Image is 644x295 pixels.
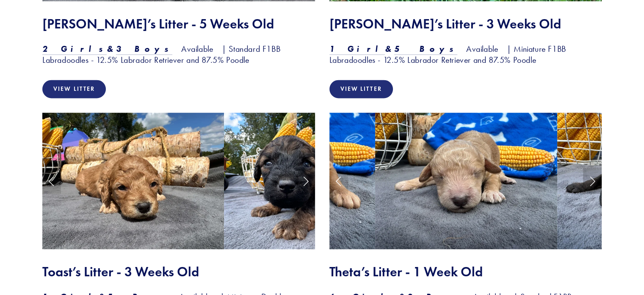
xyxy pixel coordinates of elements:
em: 3 Boys [116,44,173,54]
a: 1 Girl [329,44,385,55]
a: Previous Slide [42,168,61,194]
img: Dolly 3.jpg [42,112,224,249]
a: Previous Slide [329,168,348,194]
em: & [385,44,394,54]
h2: [PERSON_NAME]’s Litter - 3 Weeks Old [329,16,602,32]
a: Next Slide [296,168,315,194]
h3: Available | Miniature F1BB Labradoodles - 12.5% Labrador Retriever and 87.5% Poodle [329,43,602,65]
a: View Litter [42,80,106,98]
h2: Theta’s Litter - 1 Week Old [329,264,602,280]
em: & [107,44,116,54]
h2: [PERSON_NAME]’s Litter - 5 Weeks Old [42,16,315,32]
em: 2 Girls [42,44,107,54]
img: Winston 1.jpg [375,112,557,249]
a: Next Slide [583,168,602,194]
a: View Litter [329,80,393,98]
em: 5 Boys [394,44,458,54]
em: 1 Girl [329,44,385,54]
a: 3 Boys [116,44,173,55]
a: 2 Girls [42,44,107,55]
h2: Toast’s Litter - 3 Weeks Old [42,264,315,280]
img: Waylon 2.jpg [224,112,406,249]
h3: Available | Standard F1BB Labradoodles - 12.5% Labrador Retriever and 87.5% Poodle [42,43,315,65]
a: 5 Boys [394,44,458,55]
